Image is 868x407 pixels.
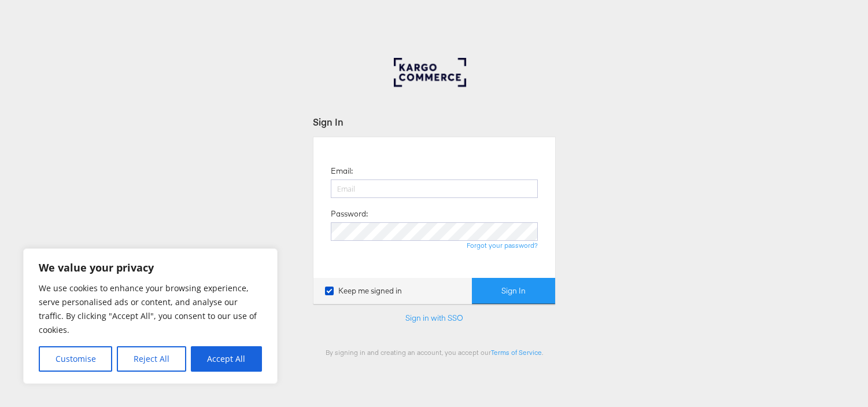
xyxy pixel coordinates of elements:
div: We value your privacy [23,248,278,384]
button: Customise [39,346,112,372]
p: We value your privacy [39,261,262,274]
label: Keep me signed in [325,285,402,296]
label: Email: [331,166,353,177]
label: Password: [331,208,368,219]
p: We use cookies to enhance your browsing experience, serve personalised ads or content, and analys... [39,281,262,337]
div: By signing in and creating an account, you accept our . [313,348,556,357]
a: Forgot your password? [467,241,538,250]
button: Reject All [117,346,186,372]
button: Sign In [472,278,555,304]
a: Terms of Service [491,348,542,357]
a: Sign in with SSO [405,313,463,323]
div: Sign In [313,115,556,129]
input: Email [331,179,538,198]
button: Accept All [191,346,262,372]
